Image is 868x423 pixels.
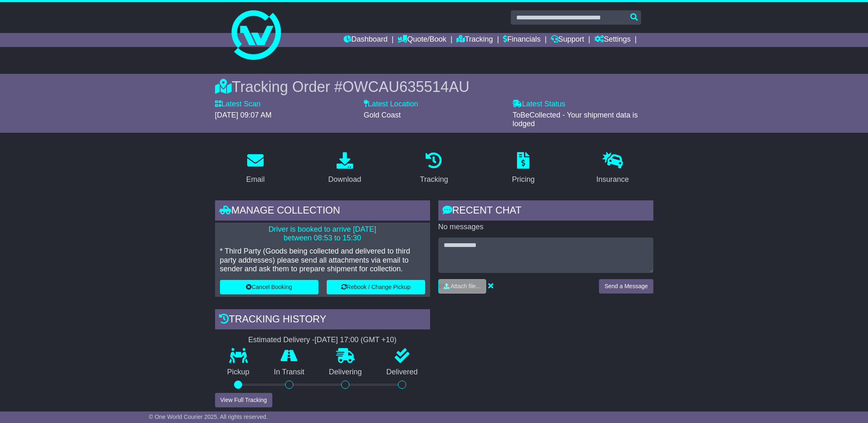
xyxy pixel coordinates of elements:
[438,200,653,223] div: RECENT CHAT
[215,309,430,331] div: Tracking history
[507,149,540,188] a: Pricing
[317,368,374,377] p: Delivering
[262,368,317,377] p: In Transit
[215,368,262,377] p: Pickup
[327,280,425,294] button: Rebook / Change Pickup
[374,368,430,377] p: Delivered
[456,33,493,47] a: Tracking
[438,223,653,232] p: No messages
[215,100,261,109] label: Latest Scan
[594,33,631,47] a: Settings
[215,78,653,96] div: Tracking Order #
[591,149,634,188] a: Insurance
[315,336,397,345] div: [DATE] 17:00 (GMT +10)
[551,33,584,47] a: Support
[220,280,318,294] button: Cancel Booking
[215,200,430,223] div: Manage collection
[512,111,638,128] span: ToBeCollected - Your shipment data is lodged
[599,279,653,294] button: Send a Message
[398,33,446,47] a: Quote/Book
[414,149,453,188] a: Tracking
[246,174,264,185] div: Email
[364,111,401,119] span: Gold Coast
[323,149,367,188] a: Download
[220,247,425,274] p: * Third Party (Goods being collected and delivered to third party addresses) please send all atta...
[597,174,629,185] div: Insurance
[512,100,565,109] label: Latest Status
[420,174,448,185] div: Tracking
[328,174,361,185] div: Download
[215,393,272,407] button: View Full Tracking
[149,414,268,420] span: © One World Courier 2025. All rights reserved.
[512,174,535,185] div: Pricing
[241,149,270,188] a: Email
[215,336,430,345] div: Estimated Delivery -
[364,100,418,109] label: Latest Location
[220,225,425,243] p: Driver is booked to arrive [DATE] between 08:53 to 15:30
[503,33,540,47] a: Financials
[344,33,388,47] a: Dashboard
[342,78,469,95] span: OWCAU635514AU
[215,111,272,119] span: [DATE] 09:07 AM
